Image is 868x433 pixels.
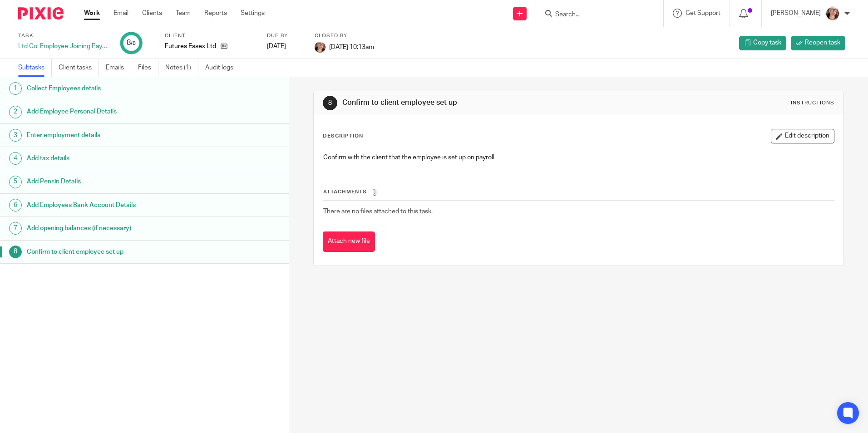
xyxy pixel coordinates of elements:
[165,32,256,39] label: Client
[59,59,99,77] a: Client tasks
[127,38,136,48] div: 8
[323,96,337,110] div: 8
[27,198,196,212] h1: Add Employees Bank Account Details
[9,106,22,118] div: 2
[315,42,325,53] img: Louise.jpg
[9,199,22,212] div: 6
[84,9,100,18] a: Work
[686,10,720,16] span: Get Support
[131,41,136,46] small: /8
[27,152,196,165] h1: Add tax details
[267,32,303,39] label: Due by
[9,246,22,258] div: 8
[241,9,265,18] a: Settings
[165,42,216,51] p: Futures Essex Ltd
[791,36,845,50] a: Reopen task
[27,128,196,142] h1: Enter employment details
[9,82,22,95] div: 1
[9,129,22,142] div: 3
[106,59,131,77] a: Emails
[176,9,191,18] a: Team
[27,221,196,235] h1: Add opening balances (if necessary)
[329,44,374,50] span: [DATE] 10:13am
[142,9,162,18] a: Clients
[323,208,433,215] span: There are no files attached to this task.
[27,175,196,188] h1: Add Pensin Details
[9,176,22,188] div: 5
[753,38,781,47] span: Copy task
[165,59,198,77] a: Notes (1)
[113,9,128,18] a: Email
[18,32,109,39] label: Task
[554,11,636,19] input: Search
[9,152,22,165] div: 4
[805,38,840,47] span: Reopen task
[267,42,303,51] div: [DATE]
[323,189,367,194] span: Attachments
[27,105,196,118] h1: Add Employee Personal Details
[825,6,840,21] img: Louise.jpg
[9,222,22,235] div: 7
[138,59,158,77] a: Files
[18,59,52,77] a: Subtasks
[739,36,786,50] a: Copy task
[18,7,64,20] img: Pixie
[323,153,833,162] p: Confirm with the client that the employee is set up on payroll
[771,9,821,18] p: [PERSON_NAME]
[315,32,374,39] label: Closed by
[323,231,375,252] button: Attach new file
[27,82,196,95] h1: Collect Employees details
[18,42,109,51] div: Ltd Co: Employee Joining Payroll
[205,59,240,77] a: Audit logs
[791,99,834,107] div: Instructions
[204,9,227,18] a: Reports
[342,98,598,108] h1: Confirm to client employee set up
[27,245,196,259] h1: Confirm to client employee set up
[771,129,834,143] button: Edit description
[323,133,363,140] p: Description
